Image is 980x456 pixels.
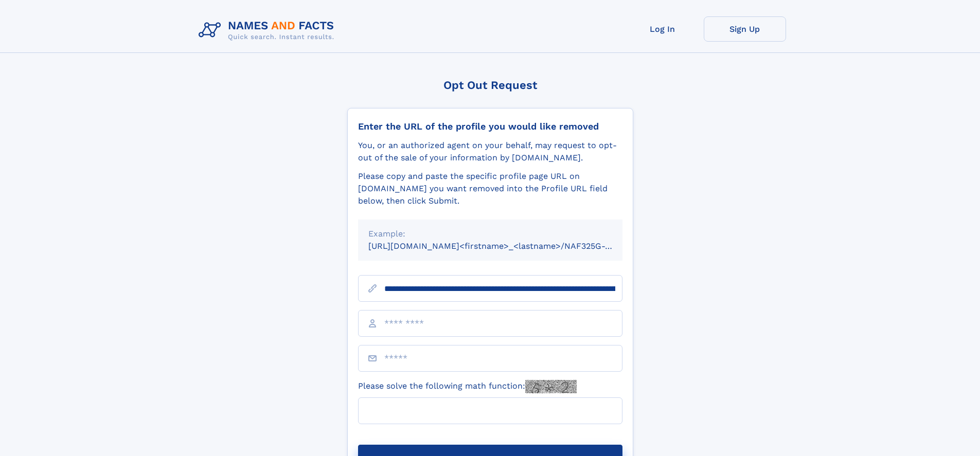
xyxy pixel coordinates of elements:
[358,121,622,132] div: Enter the URL of the profile you would like removed
[704,16,786,42] a: Sign Up
[358,139,622,164] div: You, or an authorized agent on your behalf, may request to opt-out of the sale of your informatio...
[347,79,633,92] div: Opt Out Request
[368,228,612,240] div: Example:
[358,380,577,393] label: Please solve the following math function:
[621,16,704,42] a: Log In
[358,170,622,207] div: Please copy and paste the specific profile page URL on [DOMAIN_NAME] you want removed into the Pr...
[368,241,642,251] small: [URL][DOMAIN_NAME]<firstname>_<lastname>/NAF325G-xxxxxxxx
[194,16,343,44] img: Logo Names and Facts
